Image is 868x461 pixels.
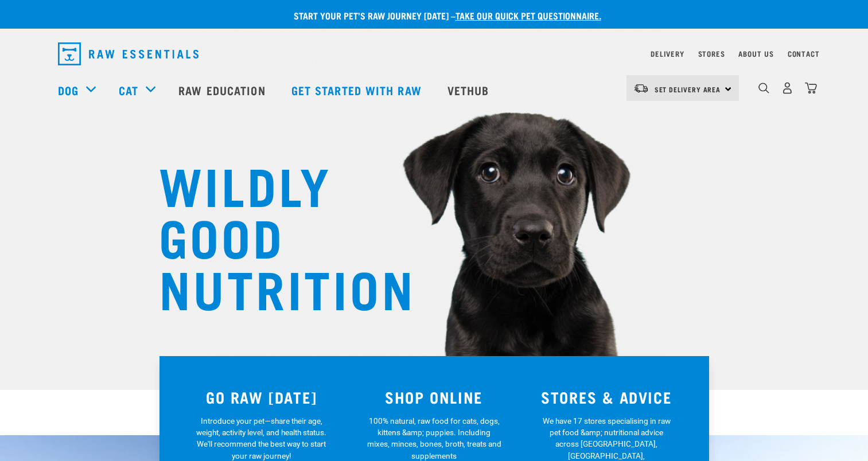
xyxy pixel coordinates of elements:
[527,388,686,406] h3: STORES & ADVICE
[58,42,198,65] img: Raw Essentials Logo
[633,83,649,93] img: van-moving.png
[805,82,817,94] img: home-icon@2x.png
[651,52,684,56] a: Delivery
[456,13,601,18] a: take our quick pet questionnaire.
[280,67,436,113] a: Get started with Raw
[655,87,721,91] span: Set Delivery Area
[781,82,793,94] img: user.png
[355,388,513,406] h3: SHOP ONLINE
[159,158,388,312] h1: WILDLY GOOD NUTRITION
[167,67,279,113] a: Raw Education
[738,52,773,56] a: About Us
[182,388,341,406] h3: GO RAW [DATE]
[49,38,820,70] nav: dropdown navigation
[58,81,79,99] a: Dog
[758,83,769,93] img: home-icon-1@2x.png
[698,52,725,56] a: Stores
[119,81,138,99] a: Cat
[788,52,820,56] a: Contact
[436,67,504,113] a: Vethub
